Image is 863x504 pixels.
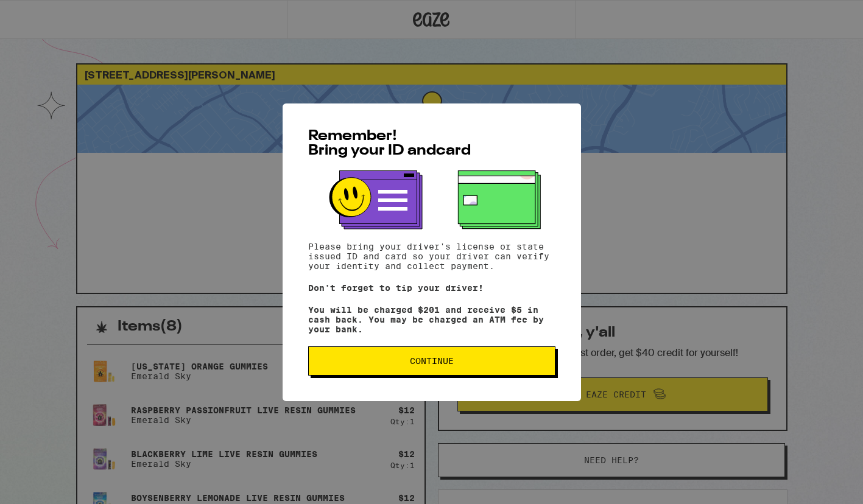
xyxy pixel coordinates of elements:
p: Don't forget to tip your driver! [308,283,555,293]
button: Continue [308,346,555,376]
span: Continue [410,357,454,365]
p: You will be charged $201 and receive $5 in cash back. You may be charged an ATM fee by your bank. [308,305,555,334]
span: Remember! Bring your ID and card [308,129,471,158]
p: Please bring your driver's license or state issued ID and card so your driver can verify your ide... [308,242,555,271]
iframe: Opens a widget where you can find more information [785,467,851,498]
